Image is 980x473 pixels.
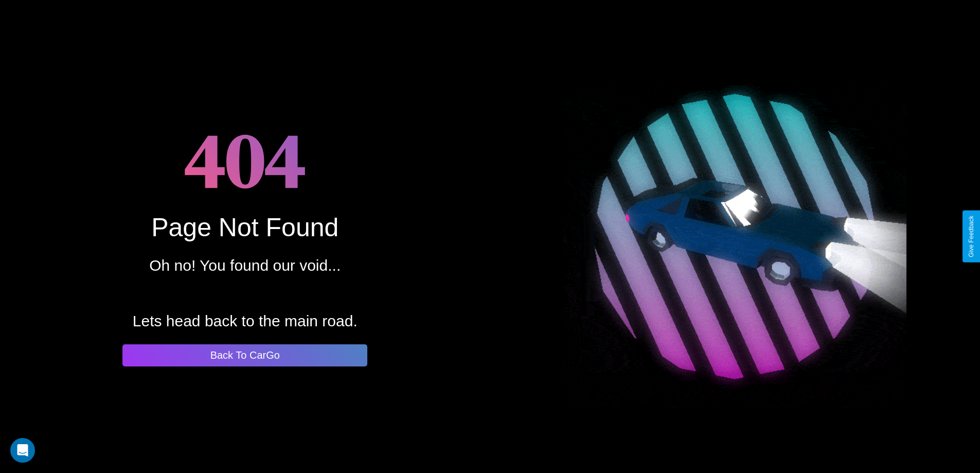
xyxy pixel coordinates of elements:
button: Back To CarGo [122,344,367,366]
p: Oh no! You found our void... Lets head back to the main road. [133,252,358,335]
div: Give Feedback [968,216,975,257]
img: spinning car [563,65,906,408]
h1: 404 [184,107,306,213]
div: Open Intercom Messenger [10,438,35,463]
div: Page Not Found [151,213,338,242]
